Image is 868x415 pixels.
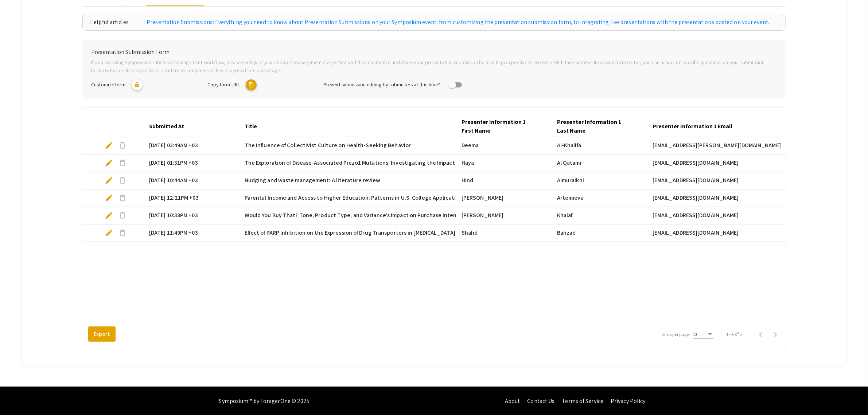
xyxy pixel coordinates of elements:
mat-cell: [EMAIL_ADDRESS][DOMAIN_NAME] [647,172,794,189]
div: Title [245,122,264,131]
span: edit [105,193,113,202]
span: The Influence of Collectivist Culture on Health-Seeking Behavior [245,141,411,150]
span: Copy form URL [207,81,240,88]
mat-cell: Hind [456,172,551,189]
span: Customize form [91,81,125,88]
mat-cell: [EMAIL_ADDRESS][DOMAIN_NAME] [647,207,794,224]
mat-cell: [DATE] 10:44AM +03 [143,172,239,189]
span: edit [105,228,113,237]
mat-cell: [DATE] 12:21PM +03 [143,189,239,207]
span: edit [105,158,113,167]
mat-icon: lock [132,79,143,90]
mat-cell: Bahzad [551,224,647,242]
a: Presentation Submissions: Everything you need to know about Presentation Submissions on your Symp... [147,18,769,27]
div: Title [245,122,257,131]
div: Presenter Information 1 First Name [462,118,545,135]
div: Presenter Information 1 Email [653,122,732,131]
iframe: Chat [5,382,31,410]
mat-cell: [DATE] 03:49AM +03 [143,137,239,154]
div: Submitted At [149,122,191,131]
span: Nudging and waste management: A literature review [245,176,381,185]
span: 10 [693,332,697,337]
mat-cell: [DATE] 11:49PM +03 [143,224,239,242]
span: Would You Buy That? Tone, Product Type, and Variance’s Impact on Purchase Intent [245,211,459,220]
mat-cell: Al-Khalifa [551,137,647,154]
mat-cell: [EMAIL_ADDRESS][DOMAIN_NAME] [647,224,794,242]
mat-cell: Artemieva [551,189,647,207]
div: Submitted At [149,122,184,131]
div: 1 – 6 of 6 [727,331,742,337]
mat-cell: Khalaf [551,207,647,224]
span: delete [118,141,127,150]
span: edit [105,176,113,185]
button: Next page [768,327,783,341]
div: Items per page: [661,331,690,338]
mat-cell: Deema [456,137,551,154]
a: Privacy Policy [611,397,645,405]
mat-cell: [DATE] 10:38PM +03 [143,207,239,224]
div: Helpful articles [90,18,139,27]
a: Terms of Service [562,397,603,405]
span: The Exploration of Disease-Associated Piezo1 Mutations: Investigating the Impact of M2241R, R2482... [245,158,684,167]
button: Export [88,326,116,342]
h6: Presentation Submission Form [91,48,777,55]
span: delete [118,158,127,167]
div: Presenter Information 1 Last Name [557,118,641,135]
a: About [505,397,520,405]
mat-cell: Shahd [456,224,551,242]
span: delete [118,193,127,202]
p: If you are using Symposium’s abstract management workflow, please configure your abstract managem... [91,58,777,74]
mat-cell: [EMAIL_ADDRESS][PERSON_NAME][DOMAIN_NAME] [647,137,794,154]
span: Effect of PARP Inhibition on the Expression of Drug Transporters in [MEDICAL_DATA] Cell Lines [245,228,481,237]
mat-cell: Almuraikhi [551,172,647,189]
span: Prevent submission editing by submitters at this time? [323,81,440,88]
mat-cell: Al Qatami [551,154,647,172]
span: edit [105,211,113,220]
button: Previous page [754,327,768,341]
div: Presenter Information 1 First Name [462,118,539,135]
div: Presenter Information 1 Email [653,122,739,131]
span: edit [105,141,113,150]
span: Parental Income and Access to Higher Education: Patterns in U.S. College Application and Attendance [245,193,505,202]
span: delete [118,211,127,220]
mat-cell: Haya [456,154,551,172]
mat-select: Items per page: [693,332,713,337]
mat-cell: [DATE] 01:31PM +03 [143,154,239,172]
a: Contact Us [527,397,554,405]
mat-cell: [PERSON_NAME] [456,207,551,224]
div: Presenter Information 1 Last Name [557,118,634,135]
mat-cell: [EMAIL_ADDRESS][DOMAIN_NAME] [647,189,794,207]
mat-icon: copy URL [246,79,257,90]
span: delete [118,176,127,185]
mat-cell: [EMAIL_ADDRESS][DOMAIN_NAME] [647,154,794,172]
span: delete [118,228,127,237]
mat-cell: [PERSON_NAME] [456,189,551,207]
